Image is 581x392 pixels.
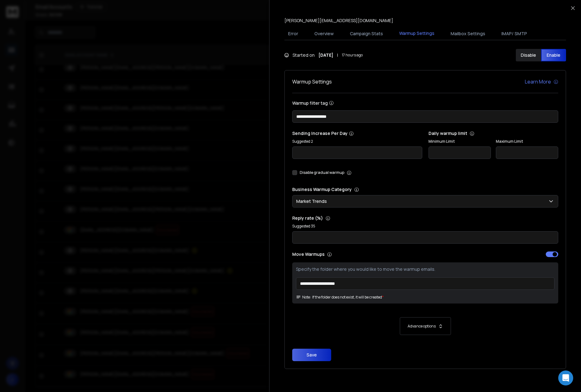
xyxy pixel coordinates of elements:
[292,215,558,221] p: Reply rate (%)
[311,27,337,41] button: Overview
[498,27,531,41] button: IMAP/ SMTP
[292,186,558,193] p: Business Warmup Category
[337,52,338,58] span: |
[292,139,422,144] p: Suggested 2
[298,317,552,335] button: Advance options
[312,295,382,300] p: If the folder does not exist, it will be created
[428,130,559,136] p: Daily warmup limit
[284,27,302,41] button: Error
[496,139,558,144] label: Maximum Limit
[516,49,566,61] button: DisableEnable
[292,78,332,85] h1: Warmup Settings
[525,78,558,85] a: Learn More
[292,251,424,257] p: Move Warmups
[516,49,541,61] button: Disable
[395,26,438,41] button: Warmup Settings
[284,17,393,24] p: [PERSON_NAME][EMAIL_ADDRESS][DOMAIN_NAME]
[292,130,422,136] p: Sending Increase Per Day
[292,224,558,229] p: Suggested 35
[284,52,363,58] div: Started on
[296,198,329,204] p: Market Trends
[558,370,573,385] div: Open Intercom Messenger
[318,52,333,58] strong: [DATE]
[342,53,363,58] span: 17 hours ago
[292,101,558,105] label: Warmup filter tag
[447,27,489,41] button: Mailbox Settings
[408,324,436,329] p: Advance options
[296,266,554,272] p: Specify the folder where you would like to move the warmup emails.
[346,27,387,41] button: Campaign Stats
[292,349,331,361] button: Save
[428,139,491,144] label: Minimum Limit
[300,170,344,175] label: Disable gradual warmup
[296,295,311,300] span: Note:
[541,49,566,61] button: Enable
